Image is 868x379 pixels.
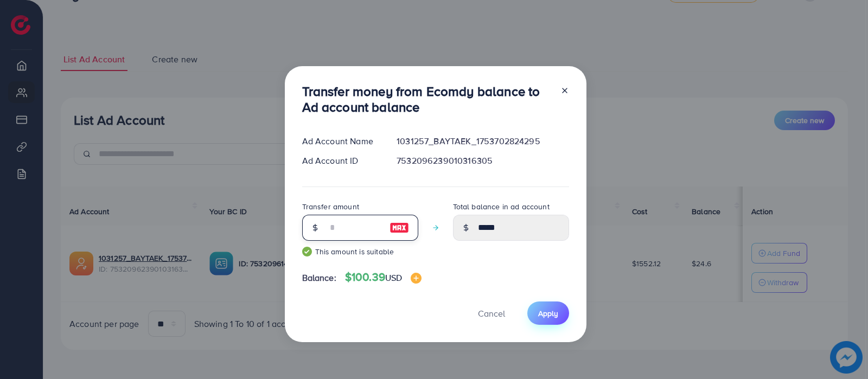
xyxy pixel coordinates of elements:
img: image [411,273,422,284]
label: Total balance in ad account [453,201,550,212]
img: guide [302,247,312,256]
span: Cancel [478,307,505,319]
small: This amount is suitable [302,246,418,257]
div: 7532096239010316305 [388,155,577,167]
span: Apply [538,308,558,319]
h3: Transfer money from Ecomdy balance to Ad account balance [302,83,552,115]
span: Balance: [302,272,336,284]
h4: $100.39 [345,271,422,284]
label: Transfer amount [302,201,359,212]
button: Apply [527,301,569,325]
img: image [390,221,409,234]
button: Cancel [464,301,519,325]
div: Ad Account ID [293,155,388,167]
div: 1031257_BAYTAEK_1753702824295 [388,135,577,147]
div: Ad Account Name [293,135,388,147]
span: USD [385,272,402,284]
